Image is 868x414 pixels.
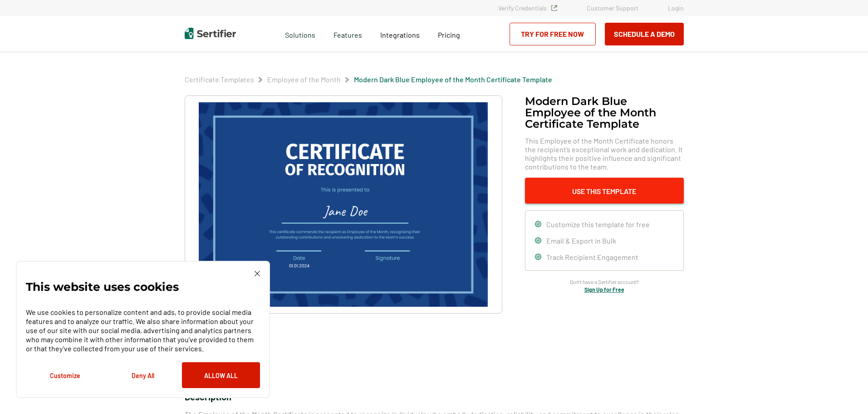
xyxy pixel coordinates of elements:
a: Customer Support [587,4,638,12]
span: Solutions [285,28,315,40]
p: This website uses cookies [26,282,179,291]
span: This Employee of the Month Certificate honors the recipient’s exceptional work and dedication. It... [525,136,684,171]
button: Customize [26,362,104,388]
a: Employee of the Month [267,75,341,84]
a: Login [668,4,684,12]
span: Features [333,28,362,40]
a: Sign Up for Free [584,286,624,293]
span: Track Recipient Engagement [546,253,638,261]
button: Schedule a Demo [605,23,684,45]
iframe: Chat Widget [823,370,868,414]
span: Don’t have a Sertifier account? [570,278,639,286]
a: Pricing [438,28,460,40]
div: Breadcrumb [185,75,552,84]
button: Deny All [104,362,182,388]
img: Cookie Popup Close [255,271,260,276]
img: Modern Dark Blue Employee of the Month Certificate Template [199,102,487,307]
img: Sertifier | Digital Credentialing Platform [185,28,236,39]
a: Certificate Templates [185,75,254,84]
span: Customize this template for free [546,220,650,229]
span: Email & Export in Bulk [546,236,616,245]
p: We use cookies to personalize content and ads, to provide social media features and to analyze ou... [26,308,260,353]
a: Modern Dark Blue Employee of the Month Certificate Template [354,75,552,84]
a: Try for Free Now [510,23,596,45]
span: Pricing [438,30,460,39]
img: Verified [551,5,557,11]
button: Use This Template [525,178,684,204]
a: Verify Credentials [498,4,557,12]
h1: Modern Dark Blue Employee of the Month Certificate Template [525,95,684,130]
button: Allow All [182,362,260,388]
a: Integrations [380,28,420,40]
span: Integrations [380,30,420,39]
